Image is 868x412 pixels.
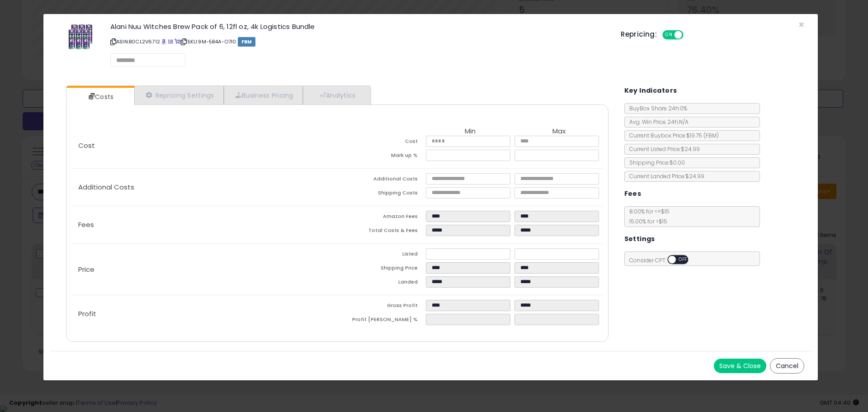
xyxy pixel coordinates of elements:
p: Cost [71,142,337,149]
td: Gross Profit [337,300,426,314]
span: ON [663,31,675,39]
button: Save & Close [714,359,766,373]
a: Business Pricing [224,86,303,104]
span: BuyBox Share 24h: 0% [625,104,687,112]
img: 517edRsIOZL._SL60_.jpg [67,23,94,50]
span: Avg. Win Price 24h: N/A [625,118,689,126]
span: $19.75 [686,132,719,139]
span: OFF [676,256,690,264]
td: Cost [337,136,426,150]
th: Min [426,128,514,136]
span: Shipping Price: $0.00 [625,159,685,166]
a: Costs [66,88,133,106]
span: OFF [682,31,697,39]
a: Your listing only [175,38,179,45]
td: Mark up % [337,150,426,164]
span: 15.00 % for > $15 [625,218,667,225]
td: Landed [337,276,426,290]
span: Current Buybox Price: [625,132,719,139]
p: Profit [71,310,337,317]
h5: Settings [624,233,655,245]
span: 8.00 % for <= $15 [625,208,670,225]
a: Analytics [303,86,370,104]
td: Profit [PERSON_NAME] % [337,314,426,328]
span: × [798,18,804,31]
p: Price [71,266,337,273]
span: Consider CPT: [625,256,700,264]
h5: Key Indicators [624,85,677,96]
p: ASIN: B0CL2V6712 | SKU: 9M-5B4A-O7I0 [110,34,607,49]
th: Max [514,128,603,136]
td: Shipping Price [337,262,426,276]
h5: Repricing: [621,31,657,38]
td: Total Costs & Fees [337,225,426,239]
a: Repricing Settings [134,86,224,104]
a: BuyBox page [161,38,166,45]
h5: Fees [624,188,642,199]
span: FBM [238,37,256,47]
span: Current Listed Price: $24.99 [625,145,700,153]
p: Fees [71,221,337,228]
td: Additional Costs [337,173,426,187]
td: Shipping Costs [337,187,426,201]
p: Additional Costs [71,184,337,191]
td: Listed [337,248,426,262]
button: Cancel [770,358,804,374]
span: ( FBM ) [703,132,719,139]
td: Amazon Fees [337,211,426,225]
a: All offer listings [168,38,173,45]
span: Current Landed Price: $24.99 [625,172,704,180]
h3: Alani Nuu Witches Brew Pack of 6, 12fl oz, 4k Logistics Bundle [110,23,607,30]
